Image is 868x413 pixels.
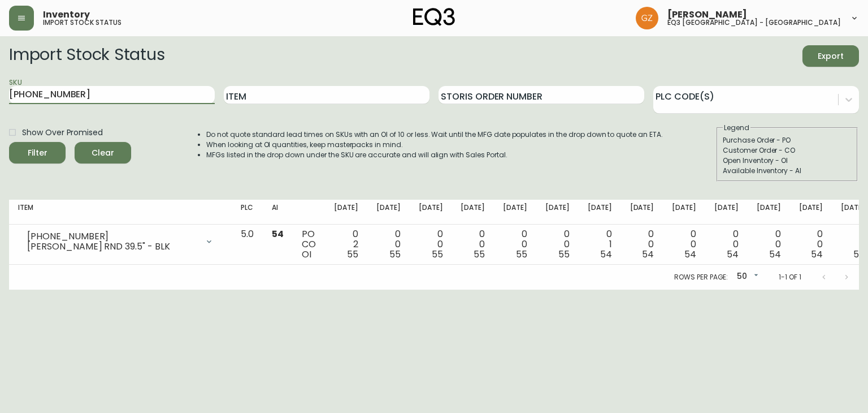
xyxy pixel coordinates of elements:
div: 0 0 [461,229,485,260]
th: Item [9,200,232,225]
th: [DATE] [325,200,367,225]
span: 55 [432,248,443,261]
div: Customer Order - CO [723,145,852,156]
div: 0 0 [545,229,570,260]
div: PO CO [302,229,316,260]
span: 54 [853,248,865,261]
legend: Legend [723,123,750,133]
span: 55 [558,248,570,261]
span: 54 [600,248,612,261]
span: Show Over Promised [22,127,103,139]
span: 54 [727,248,739,261]
span: 55 [474,248,485,261]
span: 55 [347,248,358,261]
th: [DATE] [410,200,452,225]
th: [DATE] [748,200,790,225]
th: AI [263,200,293,225]
div: 0 0 [757,229,781,260]
span: 55 [389,248,401,261]
th: [DATE] [621,200,663,225]
button: Clear [75,142,131,164]
th: [DATE] [705,200,748,225]
img: 78875dbee59462ec7ba26e296000f7de [636,7,658,29]
div: [PHONE_NUMBER] [27,231,198,242]
td: 5.0 [232,225,263,265]
h5: eq3 [GEOGRAPHIC_DATA] - [GEOGRAPHIC_DATA] [667,19,841,26]
button: Export [802,45,859,67]
span: 54 [272,227,284,240]
div: Purchase Order - PO [723,135,852,145]
div: 0 0 [503,229,527,260]
th: [DATE] [494,200,536,225]
div: 0 0 [376,229,401,260]
li: MFGs listed in the drop down under the SKU are accurate and will align with Sales Portal. [206,150,663,160]
span: [PERSON_NAME] [667,10,747,19]
th: [DATE] [452,200,494,225]
h5: import stock status [43,19,121,26]
th: [DATE] [536,200,579,225]
div: [PERSON_NAME] RND 39.5" - BLK [27,242,198,252]
div: 0 0 [799,229,823,260]
p: Rows per page: [674,272,728,282]
div: 0 2 [334,229,358,260]
div: Filter [28,146,47,160]
h2: Import Stock Status [9,45,164,67]
th: [DATE] [579,200,621,225]
span: Export [811,49,850,63]
div: 50 [732,268,761,286]
div: 0 0 [419,229,443,260]
div: 0 0 [841,229,865,260]
div: Available Inventory - AI [723,166,852,176]
span: 54 [769,248,781,261]
span: Clear [84,146,122,160]
span: OI [302,248,311,261]
li: When looking at OI quantities, keep masterpacks in mind. [206,140,663,150]
th: [DATE] [790,200,832,225]
span: 54 [684,248,696,261]
th: PLC [232,200,263,225]
div: 0 1 [588,229,612,260]
p: 1-1 of 1 [779,272,801,282]
span: 54 [811,248,823,261]
img: logo [413,8,455,26]
li: Do not quote standard lead times on SKUs with an OI of 10 or less. Wait until the MFG date popula... [206,130,663,140]
div: Open Inventory - OI [723,156,852,166]
th: [DATE] [663,200,705,225]
div: 0 0 [714,229,739,260]
div: 0 0 [672,229,696,260]
div: [PHONE_NUMBER][PERSON_NAME] RND 39.5" - BLK [18,229,223,254]
button: Filter [9,142,66,164]
span: 55 [516,248,527,261]
span: Inventory [43,10,90,19]
div: 0 0 [630,229,654,260]
th: [DATE] [367,200,410,225]
span: 54 [642,248,654,261]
